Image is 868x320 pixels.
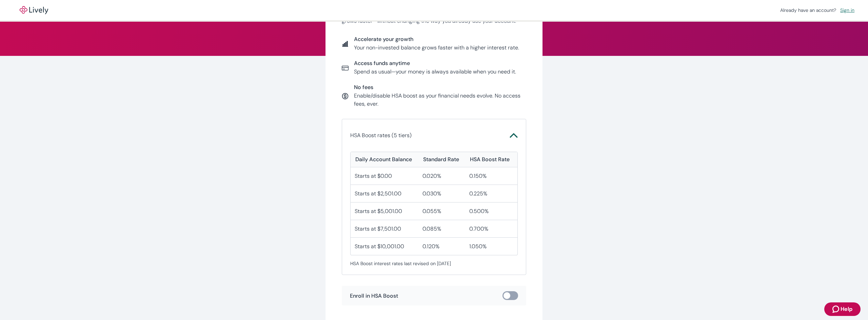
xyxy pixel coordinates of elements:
div: 0.120% [418,237,465,255]
div: Starts at $7,501.00 [351,220,418,237]
div: 0.700% [465,220,517,237]
div: Starts at $10,001.00 [351,237,418,255]
p: Enable/disable HSA boost as your financial needs evolve. No access fees, ever. [354,92,526,108]
span: HSA Boost interest rates last revised on [DATE] [350,261,518,266]
div: 0.225% [465,185,517,202]
div: 0.030% [418,185,465,202]
div: HSA Boost Rate [470,156,510,163]
img: Lively [15,6,53,14]
div: Standard Rate [423,156,459,163]
div: HSA Boost rates (5 tiers) [350,144,518,266]
div: Already have an account? [780,7,857,14]
span: Enroll in HSA Boost [350,293,398,299]
span: No fees [354,84,526,90]
div: 0.020% [418,167,465,185]
svg: Chevron icon [510,131,518,140]
div: Starts at $2,501.00 [351,185,418,202]
svg: Card icon [342,65,349,71]
span: Help [841,305,852,313]
button: Zendesk support iconHelp [824,302,861,316]
span: Access funds anytime [354,60,516,66]
span: Accelerate your growth [354,36,519,42]
a: Sign in [837,6,857,15]
div: 0.085% [418,220,465,237]
p: Spend as usual—your money is always available when you need it. [354,68,516,76]
div: Daily Account Balance [355,156,412,163]
div: 0.150% [465,167,517,185]
div: 1.050% [465,237,517,255]
svg: Currency icon [342,93,349,100]
p: Your non-invested balance grows faster with a higher interest rate. [354,44,519,52]
button: HSA Boost rates (5 tiers) [350,127,518,144]
p: HSA Boost rates (5 tiers) [350,131,412,140]
div: Starts at $0.00 [351,167,418,185]
svg: Report icon [342,40,349,47]
div: 0.055% [418,202,465,220]
svg: Zendesk support icon [832,305,841,313]
div: 0.500% [465,202,517,220]
div: Starts at $5,001.00 [351,202,418,220]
